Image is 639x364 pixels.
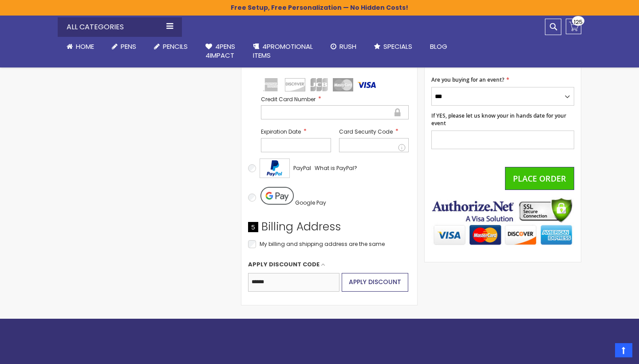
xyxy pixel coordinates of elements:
[315,163,357,174] a: What is PayPal?
[566,340,639,364] iframe: Google Customer Reviews
[261,95,409,103] label: Credit Card Number
[248,261,319,269] span: Apply Discount Code
[349,277,401,286] span: Apply Discount
[431,112,566,127] span: If YES, please let us know your in hands date for your event
[103,37,145,56] a: Pens
[145,37,197,56] a: Pencils
[205,42,235,60] span: 4Pens 4impact
[253,42,313,60] span: 4PROMOTIONAL ITEMS
[197,37,244,66] a: 4Pens4impact
[260,240,385,248] span: My billing and shipping address are the same
[505,167,574,190] button: Place Order
[76,42,94,51] span: Home
[121,42,136,51] span: Pens
[248,219,410,239] div: Billing Address
[421,37,456,56] a: Blog
[365,37,421,56] a: Specials
[566,19,581,34] a: 125
[339,127,409,136] label: Card Security Code
[357,78,377,91] img: visa
[260,158,290,178] img: Acceptance Mark
[339,42,356,51] span: Rush
[342,273,408,292] button: Apply Discount
[260,187,294,205] img: Pay with Google Pay
[574,18,583,26] span: 125
[295,199,326,206] span: Google Pay
[261,127,331,136] label: Expiration Date
[383,42,412,51] span: Specials
[261,78,281,91] img: amex
[513,173,566,184] span: Place Order
[163,42,188,51] span: Pencils
[394,107,402,118] div: Secure transaction
[322,37,365,56] a: Rush
[285,78,305,91] img: discover
[58,37,103,56] a: Home
[333,78,353,91] img: mastercard
[431,76,504,83] span: Are you buying for an event?
[244,37,322,66] a: 4PROMOTIONALITEMS
[315,164,357,172] span: What is PayPal?
[309,78,329,91] img: jcb
[58,17,182,37] div: All Categories
[293,164,311,172] span: PayPal
[430,42,447,51] span: Blog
